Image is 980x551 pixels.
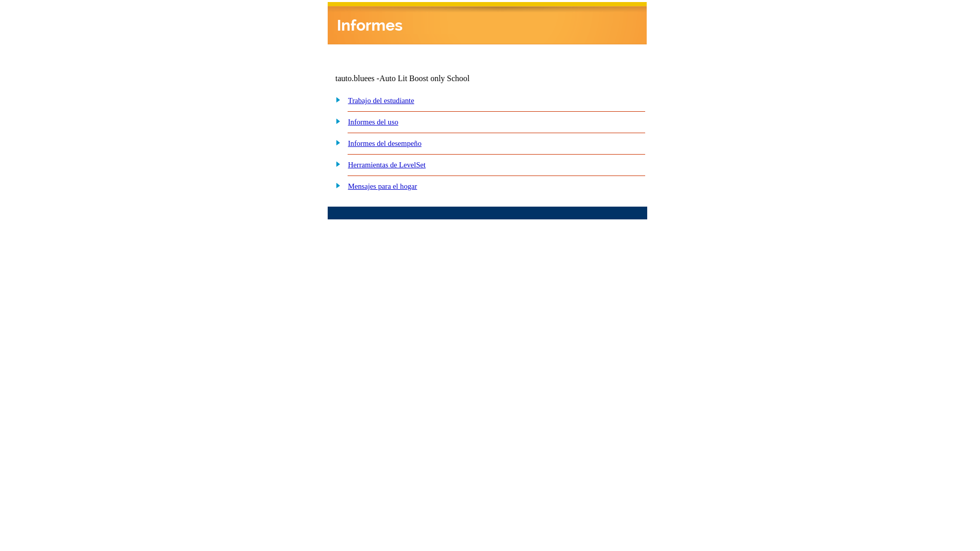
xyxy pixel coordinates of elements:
img: plus.gif [330,116,341,126]
img: plus.gif [330,159,341,168]
img: plus.gif [330,181,341,190]
img: header [328,2,647,44]
a: Herramientas de LevelSet [348,161,426,169]
a: Trabajo del estudiante [348,96,414,105]
td: tauto.bluees - [335,74,523,83]
a: Informes del uso [348,118,399,126]
img: plus.gif [330,138,341,147]
nobr: Auto Lit Boost only School [379,74,470,83]
a: Informes del desempeño [348,139,422,147]
a: Mensajes para el hogar [348,182,418,190]
img: plus.gif [330,95,341,104]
